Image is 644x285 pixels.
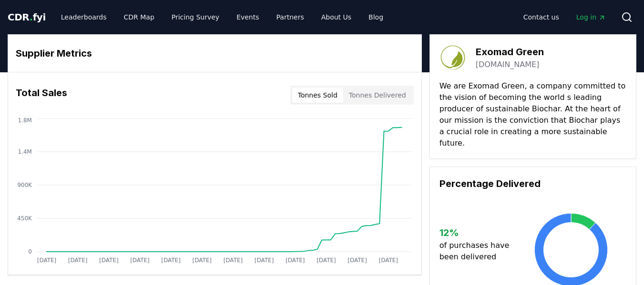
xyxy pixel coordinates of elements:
tspan: [DATE] [317,257,336,264]
nav: Main [53,9,391,26]
a: Log in [569,9,613,26]
h3: Exomad Green [476,45,544,59]
tspan: [DATE] [379,257,399,264]
button: Tonnes Sold [292,88,343,103]
tspan: [DATE] [68,257,88,264]
tspan: 1.8M [18,117,32,124]
tspan: [DATE] [255,257,274,264]
a: Pricing Survey [164,9,227,26]
tspan: [DATE] [37,257,57,264]
h3: Percentage Delivered [440,177,626,191]
a: Events [229,9,266,26]
a: CDR.fyi [8,10,46,24]
a: Blog [361,9,391,26]
h3: Total Sales [16,86,67,105]
tspan: 900K [17,182,32,188]
span: CDR fyi [8,11,46,23]
a: Leaderboards [53,9,114,26]
nav: Main [516,9,613,26]
a: Partners [269,9,312,26]
p: of purchases have been delivered [440,240,516,263]
h3: Supplier Metrics [16,46,414,60]
a: Contact us [516,9,567,26]
h3: 12 % [440,226,516,240]
button: Tonnes Delivered [343,88,412,103]
tspan: [DATE] [348,257,367,264]
tspan: [DATE] [99,257,119,264]
tspan: [DATE] [224,257,243,264]
tspan: [DATE] [161,257,181,264]
img: Exomad Green-logo [440,44,466,71]
tspan: [DATE] [193,257,212,264]
p: We are Exomad Green, a company committed to the vision of becoming the world s leading producer o... [440,80,626,149]
span: . [30,11,33,23]
span: Log in [576,12,606,22]
tspan: 450K [17,215,32,222]
tspan: [DATE] [286,257,305,264]
tspan: 0 [28,248,32,255]
tspan: [DATE] [130,257,150,264]
a: CDR Map [116,9,162,26]
a: About Us [314,9,359,26]
tspan: 1.4M [18,148,32,155]
a: [DOMAIN_NAME] [476,59,540,70]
